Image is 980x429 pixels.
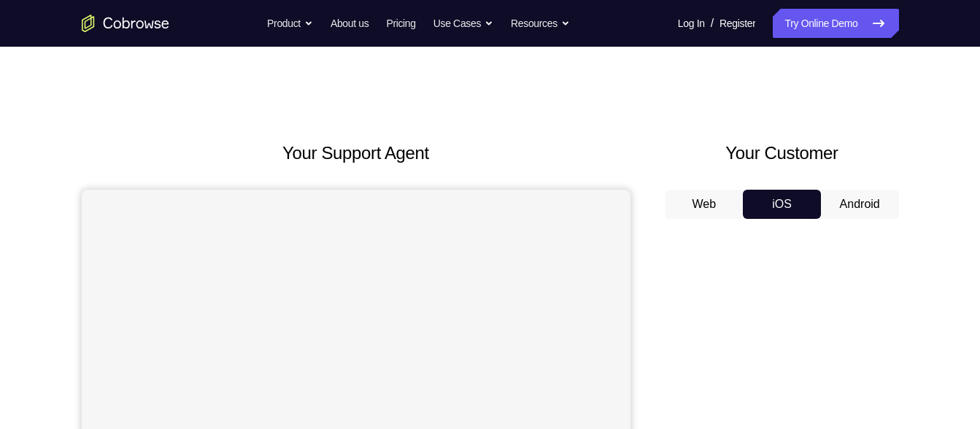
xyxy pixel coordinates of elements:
[665,140,899,166] h2: Your Customer
[665,190,744,219] button: Web
[386,9,415,38] a: Pricing
[773,9,898,38] a: Try Online Demo
[719,9,755,38] a: Register
[743,190,821,219] button: iOS
[82,15,169,32] a: Go to the home page
[267,9,313,38] button: Product
[711,15,714,32] span: /
[678,9,705,38] a: Log In
[821,190,899,219] button: Android
[331,9,369,38] a: About us
[82,140,630,166] h2: Your Support Agent
[511,9,570,38] button: Resources
[433,9,493,38] button: Use Cases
